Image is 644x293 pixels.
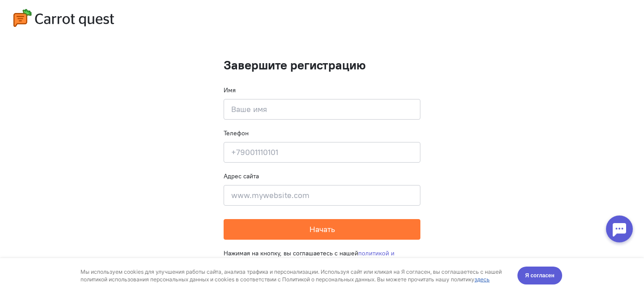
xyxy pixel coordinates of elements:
[224,86,236,95] label: Имя
[80,10,507,25] div: Мы используем cookies для улучшения работы сайта, анализа трафика и персонализации. Используя сай...
[224,240,420,276] div: Нажимая на кнопку, вы соглашаетесь с нашей
[224,142,420,163] input: +79001110101
[475,18,490,25] a: здесь
[309,224,335,234] span: Начать
[224,185,420,206] input: www.mywebsite.com
[224,129,249,138] label: Телефон
[224,219,420,240] button: Начать
[525,13,555,22] span: Я согласен
[13,9,114,27] img: carrot-quest-logo.svg
[517,9,562,26] button: Я согласен
[224,99,420,120] input: Ваше имя
[224,58,420,72] h1: Завершите регистрацию
[224,172,259,181] label: Адрес сайта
